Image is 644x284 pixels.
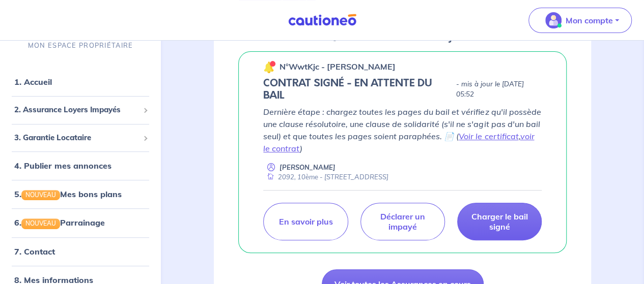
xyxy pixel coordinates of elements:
[4,155,157,176] div: 4. Publier mes annonces
[14,161,111,171] a: 4. Publier mes annonces
[457,203,542,240] a: Charger le bail signé
[4,128,157,148] div: 3. Garantie Locataire
[545,12,562,28] img: illu_account_valid_menu.svg
[14,132,139,144] span: 3. Garantie Locataire
[4,100,157,120] div: 2. Assurance Loyers Impayés
[528,8,632,33] button: illu_account_valid_menu.svgMon compte
[263,172,388,182] div: 2092, 10ème - [STREET_ADDRESS]
[263,77,452,102] h5: CONTRAT SIGNÉ - EN ATTENTE DU BAIL
[278,216,332,227] p: En savoir plus
[470,211,529,232] p: Charger le bail signé
[4,72,157,92] div: 1. Accueil
[279,163,335,172] p: [PERSON_NAME]
[360,203,445,240] a: Déclarer un impayé
[263,131,534,153] a: voir le contrat
[566,14,613,26] p: Mon compte
[14,246,55,256] a: 7. Contact
[14,77,52,87] a: 1. Accueil
[279,60,396,73] p: n°WwtKjc - [PERSON_NAME]
[4,241,157,261] div: 7. Contact
[4,184,157,204] div: 5.NOUVEAUMes bons plans
[456,79,542,100] p: - mis à jour le [DATE] 05:52
[14,217,105,228] a: 6.NOUVEAUParrainage
[4,212,157,233] div: 6.NOUVEAUParrainage
[263,106,542,154] p: Dernière étape : chargez toutes les pages du bail et vérifiez qu'il possède une clause résolutoir...
[284,14,360,26] img: Cautioneo
[263,61,275,73] img: 🔔
[373,211,432,232] p: Déclarer un impayé
[263,203,348,240] a: En savoir plus
[14,104,139,116] span: 2. Assurance Loyers Impayés
[459,131,518,141] a: Voir le certificat
[28,41,133,50] p: MON ESPACE PROPRIÉTAIRE
[14,189,122,199] a: 5.NOUVEAUMes bons plans
[263,77,542,102] div: state: CONTRACT-SIGNED, Context: NEW,CHOOSE-CERTIFICATE,ALONE,LESSOR-DOCUMENTS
